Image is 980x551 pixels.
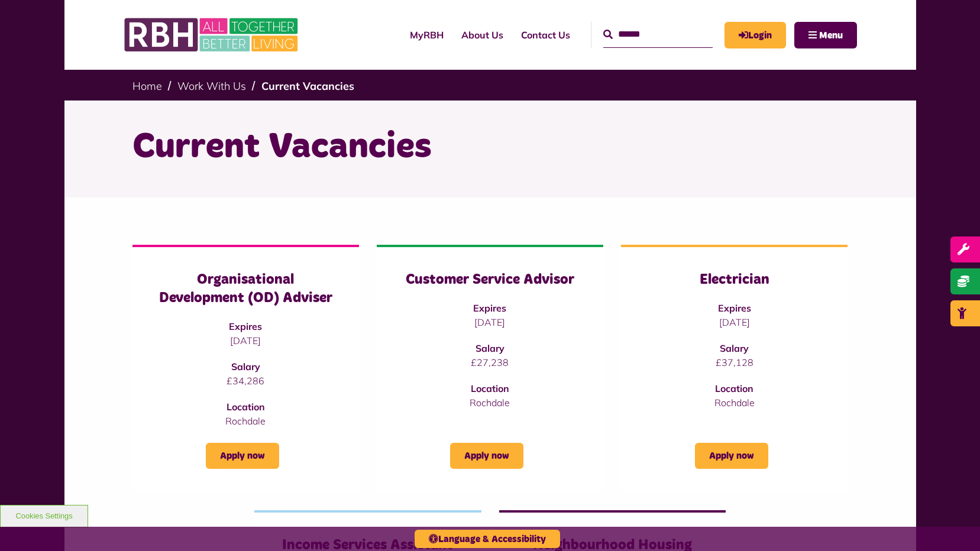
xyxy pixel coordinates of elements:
[927,498,980,551] iframe: Netcall Web Assistant for live chat
[476,342,504,354] strong: Salary
[400,355,580,370] p: £27,238
[229,320,262,332] strong: Expires
[261,79,354,93] a: Current Vacancies
[156,374,335,388] p: £34,286
[156,414,335,428] p: Rochdale
[645,315,824,329] p: [DATE]
[177,79,246,93] a: Work With Us
[512,19,579,51] a: Contact Us
[156,333,335,348] p: [DATE]
[400,315,580,329] p: [DATE]
[720,342,749,354] strong: Salary
[400,396,580,410] p: Rochdale
[715,383,753,394] strong: Location
[695,443,768,469] a: Apply now
[227,401,265,413] strong: Location
[124,12,301,58] img: RBH
[415,530,560,548] button: Language & Accessibility
[231,361,260,372] strong: Salary
[794,22,857,48] button: Navigation
[206,443,279,469] a: Apply now
[645,271,824,289] h3: Electrician
[725,22,786,48] a: MyRBH
[132,79,162,93] a: Home
[400,271,580,289] h3: Customer Service Advisor
[471,383,509,394] strong: Location
[473,302,506,314] strong: Expires
[452,19,512,51] a: About Us
[645,396,824,410] p: Rochdale
[819,31,843,40] span: Menu
[718,302,751,314] strong: Expires
[132,124,848,170] h1: Current Vacancies
[401,19,452,51] a: MyRBH
[645,355,824,370] p: £37,128
[450,443,523,469] a: Apply now
[156,271,335,307] h3: Organisational Development (OD) Adviser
